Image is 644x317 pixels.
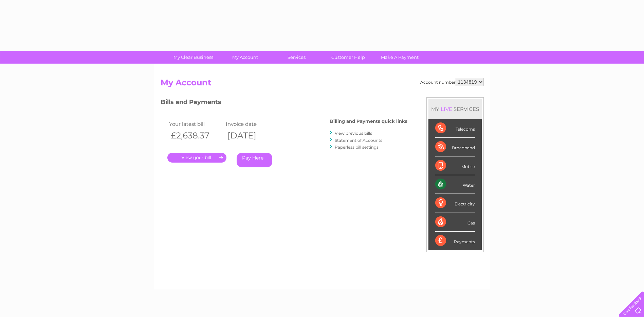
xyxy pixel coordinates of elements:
[372,51,428,64] a: Make A Payment
[167,153,226,163] a: .
[435,232,475,250] div: Payments
[335,138,382,143] a: Statement of Accounts
[320,51,376,64] a: Customer Help
[167,129,224,143] th: £2,638.37
[335,131,372,136] a: View previous bills
[435,156,475,175] div: Mobile
[435,138,475,156] div: Broadband
[269,51,325,64] a: Services
[217,51,273,64] a: My Account
[420,78,484,86] div: Account number
[439,106,454,112] div: LIVE
[428,99,482,119] div: MY SERVICES
[167,119,224,129] td: Your latest bill
[161,78,484,91] h2: My Account
[237,153,272,167] a: Pay Here
[435,213,475,232] div: Gas
[330,119,407,124] h4: Billing and Payments quick links
[161,97,407,109] h3: Bills and Payments
[224,129,281,143] th: [DATE]
[335,145,379,150] a: Paperless bill settings
[435,119,475,138] div: Telecoms
[165,51,221,64] a: My Clear Business
[435,175,475,194] div: Water
[224,119,281,129] td: Invoice date
[435,194,475,213] div: Electricity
